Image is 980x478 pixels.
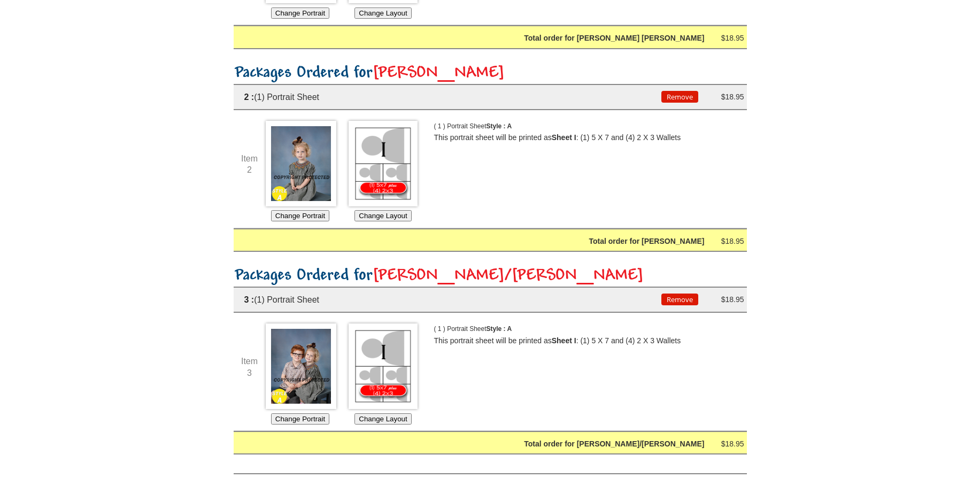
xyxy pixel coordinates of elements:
span: Style : A [487,325,512,333]
span: [PERSON_NAME]/[PERSON_NAME] [373,267,644,284]
button: Change Portrait [271,413,329,425]
div: (1) Portrait Sheet [234,293,661,306]
div: $18.95 [712,293,744,306]
span: 2 : [244,92,254,102]
img: Choose Image *1962_0115a*1962 [266,121,336,206]
div: Choose which Layout you would like for this Portrait Sheet [349,323,418,425]
div: Choose which Layout you would like for this Portrait Sheet [349,121,418,222]
div: Item 3 [234,356,266,379]
p: ( 1 ) Portrait Sheet [434,323,541,335]
div: Item 2 [234,153,266,176]
div: (1) Portrait Sheet [234,90,661,104]
button: Change Portrait [271,7,329,19]
button: Remove [661,294,698,305]
button: Change Layout [354,413,411,425]
p: This portrait sheet will be printed as : (1) 5 X 7 and (4) 2 X 3 Wallets [434,335,728,347]
button: Change Layout [354,7,411,19]
span: [PERSON_NAME] [373,65,505,82]
div: Choose which Image you'd like to use for this Portrait Sheet [266,323,335,425]
h2: Packages Ordered for [234,267,747,286]
div: Total order for [PERSON_NAME] [261,235,705,248]
img: Choose Layout [349,323,417,409]
h2: Packages Ordered for [234,64,747,83]
div: Total order for [PERSON_NAME]/[PERSON_NAME] [261,437,705,451]
button: Remove [661,91,698,103]
div: Total order for [PERSON_NAME] [PERSON_NAME] [261,32,705,45]
b: Sheet I [552,336,576,345]
b: Sheet I [552,133,576,142]
div: Remove [661,293,693,306]
div: $18.95 [712,235,744,248]
div: Choose which Image you'd like to use for this Portrait Sheet [266,121,335,222]
img: Choose Image *1962_0119a*1962 [266,323,336,409]
img: Choose Layout [349,121,417,206]
div: $18.95 [712,32,744,45]
div: $18.95 [712,90,744,104]
p: This portrait sheet will be printed as : (1) 5 X 7 and (4) 2 X 3 Wallets [434,132,728,144]
span: Style : A [487,122,512,130]
div: Remove [661,90,693,104]
div: $18.95 [712,437,744,451]
button: Change Portrait [271,210,329,221]
p: ( 1 ) Portrait Sheet [434,121,541,133]
span: 3 : [244,295,254,304]
button: Change Layout [354,210,411,221]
